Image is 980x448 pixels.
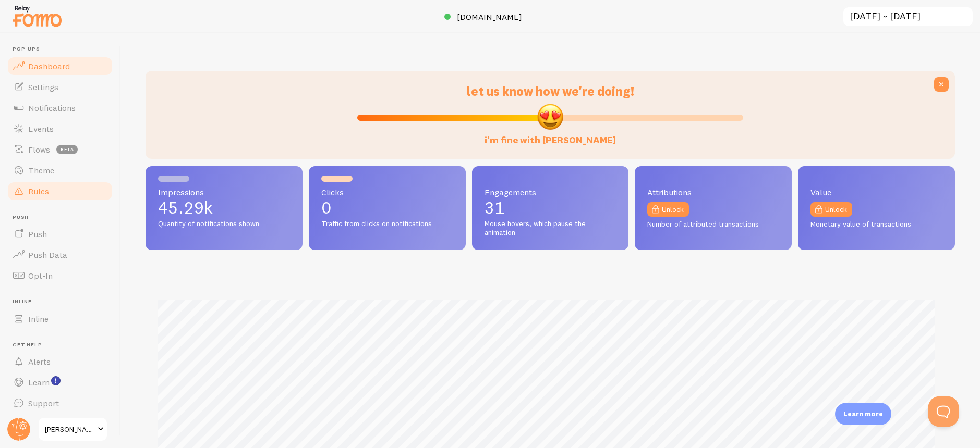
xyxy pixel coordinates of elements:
[28,186,49,196] span: Rules
[647,202,689,217] a: Unlock
[51,376,61,385] svg: <p>Watch New Feature Tutorials!</p>
[647,188,779,196] span: Attributions
[485,219,616,238] span: Mouse hovers, which pause the animation
[28,377,50,388] span: Learn
[6,393,114,414] a: Support
[810,220,942,229] span: Monetary value of transactions
[928,396,959,427] iframe: Help Scout Beacon - Open
[28,229,47,239] span: Push
[6,372,114,393] a: Learn
[810,202,852,217] a: Unlock
[158,200,290,216] p: 45.29k
[835,403,891,425] div: Learn more
[843,409,883,419] p: Learn more
[6,181,114,202] a: Rules
[28,398,59,408] span: Support
[11,3,63,29] img: fomo-relay-logo-orange.svg
[158,188,290,196] span: Impressions
[28,356,51,367] span: Alerts
[6,77,114,97] a: Settings
[647,220,779,229] span: Number of attributed transactions
[28,61,70,71] span: Dashboard
[45,423,94,435] span: [PERSON_NAME]
[13,46,114,53] span: Pop-ups
[485,124,616,146] label: i'm fine with [PERSON_NAME]
[28,103,76,113] span: Notifications
[485,200,616,216] p: 31
[536,103,564,131] img: emoji.png
[38,417,108,442] a: [PERSON_NAME]
[28,270,53,281] span: Opt-In
[13,214,114,221] span: Push
[321,188,453,196] span: Clicks
[28,82,58,92] span: Settings
[28,165,54,176] span: Theme
[6,308,114,329] a: Inline
[56,145,78,154] span: beta
[28,123,54,134] span: Events
[28,144,50,155] span: Flows
[321,200,453,216] p: 0
[28,250,67,260] span: Push Data
[6,351,114,372] a: Alerts
[6,265,114,286] a: Opt-In
[28,314,49,324] span: Inline
[13,298,114,305] span: Inline
[6,97,114,118] a: Notifications
[485,188,616,196] span: Engagements
[6,223,114,244] a: Push
[13,342,114,349] span: Get Help
[810,188,942,196] span: Value
[467,83,634,99] span: let us know how we're doing!
[6,118,114,139] a: Events
[321,219,453,229] span: Traffic from clicks on notifications
[6,139,114,160] a: Flows beta
[6,56,114,77] a: Dashboard
[158,219,290,229] span: Quantity of notifications shown
[6,244,114,265] a: Push Data
[6,160,114,181] a: Theme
